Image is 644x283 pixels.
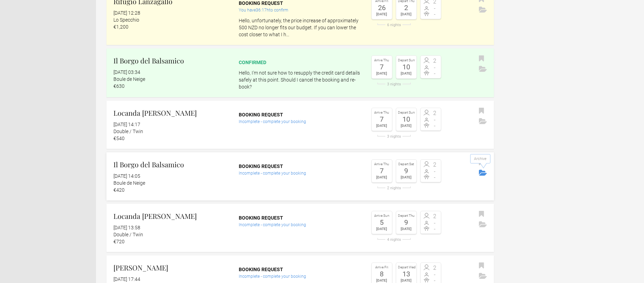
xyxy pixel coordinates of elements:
h2: Il Borgo del Balsamico [113,159,229,170]
div: 6 nights [371,23,417,27]
flynt-currency: €720 [113,239,125,244]
div: Depart Thu [398,213,415,219]
div: 10 [398,63,415,70]
button: Archive [477,116,489,127]
button: Archive [477,271,489,282]
div: Depart Sat [398,161,415,167]
div: 10 [398,116,415,123]
div: [DATE] [398,174,415,181]
button: Bookmark [477,209,486,220]
div: Lo Specchio [113,16,229,23]
div: 9 [398,219,415,226]
div: [DATE] [373,174,390,181]
div: Booking request [239,111,362,118]
div: 7 [373,167,390,174]
h2: Locanda [PERSON_NAME] [113,108,229,118]
span: 2 [431,214,439,219]
div: [DATE] [398,70,415,77]
div: Booking request [239,266,362,273]
span: - [431,272,439,277]
flynt-date-display: [DATE] 13:58 [113,225,140,230]
p: Hello, I'm not sure how to resupply the credit card details safely at this point. Should I cancel... [239,69,362,90]
a: Locanda [PERSON_NAME] [DATE] 13:58 Double / Twin €720 Booking request Incomplete - complete your ... [106,204,494,252]
div: 13 [398,270,415,277]
div: You have to confirm [239,7,362,14]
flynt-date-display: [DATE] 03:34 [113,69,140,75]
h2: Locanda [PERSON_NAME] [113,211,229,221]
div: [DATE] [373,11,390,17]
div: 3 nights [371,82,417,86]
button: Bookmark [477,54,486,64]
div: Arrive Thu [373,161,390,167]
button: Archive [477,64,489,75]
span: 2 [431,162,439,168]
flynt-currency: €420 [113,187,125,193]
flynt-currency: €1,200 [113,24,128,30]
a: Il Borgo del Balsamico [DATE] 14:05 Boule de Neige €420 Booking request Incomplete - complete you... [106,152,494,200]
flynt-currency: €630 [113,83,125,89]
div: confirmed [239,59,362,66]
div: Boule de Neige [113,179,229,186]
flynt-countdown: 36:17h [256,8,269,13]
span: - [431,226,439,232]
button: Bookmark [477,106,486,116]
div: 9 [398,167,415,174]
div: [DATE] [398,123,415,129]
button: Archive [477,168,489,178]
div: Depart Sun [398,58,415,63]
flynt-date-display: [DATE] 17:44 [113,276,140,282]
div: Arrive Thu [373,110,390,116]
flynt-date-display: [DATE] 12:28 [113,10,140,16]
span: - [431,12,439,17]
span: - [431,169,439,174]
span: 2 [431,110,439,116]
div: Incomplete - complete your booking [239,221,362,228]
a: Il Borgo del Balsamico [DATE] 03:34 Boule de Neige €630 confirmed Hello, I'm not sure how to resu... [106,48,494,97]
div: 2 nights [371,186,417,190]
h2: Il Borgo del Balsamico [113,55,229,66]
div: Double / Twin [113,231,229,238]
div: Booking request [239,214,362,221]
div: Incomplete - complete your booking [239,170,362,177]
div: Arrive Thu [373,58,390,63]
div: Depart Sun [398,110,415,116]
flynt-date-display: [DATE] 14:17 [113,122,140,127]
div: [DATE] [373,123,390,129]
button: Bookmark [477,261,486,271]
div: 26 [373,4,390,11]
div: [DATE] [373,70,390,77]
div: [DATE] [398,226,415,232]
div: [DATE] [373,226,390,232]
flynt-currency: €540 [113,136,125,141]
span: 2 [431,58,439,64]
button: Archive [477,5,489,15]
div: [DATE] [398,11,415,17]
span: - [431,220,439,226]
span: - [431,65,439,70]
div: Incomplete - complete your booking [239,118,362,125]
h2: [PERSON_NAME] [113,262,229,273]
div: 3 nights [371,135,417,138]
span: - [431,117,439,123]
div: Incomplete - complete your booking [239,273,362,280]
flynt-date-display: [DATE] 14:05 [113,173,140,179]
a: Locanda [PERSON_NAME] [DATE] 14:17 Double / Twin €540 Booking request Incomplete - complete your ... [106,101,494,149]
div: 8 [373,270,390,277]
div: Arrive Sun [373,213,390,219]
span: - [431,71,439,76]
p: Hello, unfortunately, the price increase of approximately 500 NZD no longer fits our budget. If y... [239,17,362,38]
div: Double / Twin [113,128,229,135]
div: 5 [373,219,390,226]
div: Arrive Fri [373,265,390,270]
div: Depart Wed [398,265,415,270]
div: Boule de Neige [113,76,229,83]
span: 2 [431,265,439,271]
button: Archive [477,220,489,230]
div: 4 nights [371,238,417,242]
div: 7 [373,116,390,123]
span: - [431,6,439,11]
div: 2 [398,4,415,11]
div: Booking request [239,163,362,170]
div: 7 [373,63,390,70]
span: - [431,123,439,129]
